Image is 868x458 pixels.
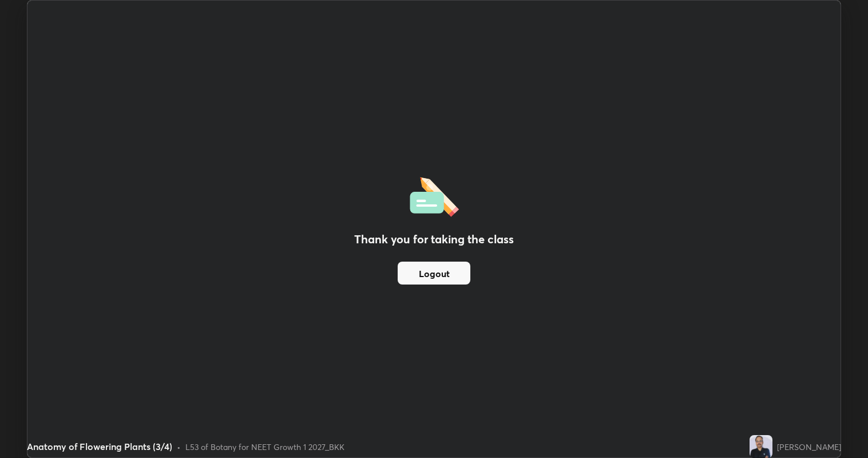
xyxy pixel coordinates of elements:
div: Anatomy of Flowering Plants (3/4) [27,440,172,453]
button: Logout [398,262,470,285]
img: c22f2f72b68d4e3d9e23a0c2e36e7e3d.jpg [750,435,772,458]
h2: Thank you for taking the class [354,231,514,248]
div: [PERSON_NAME] [777,441,841,453]
img: offlineFeedback.1438e8b3.svg [410,173,459,217]
div: • [177,441,181,453]
div: L53 of Botany for NEET Growth 1 2027_BKK [185,441,344,453]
